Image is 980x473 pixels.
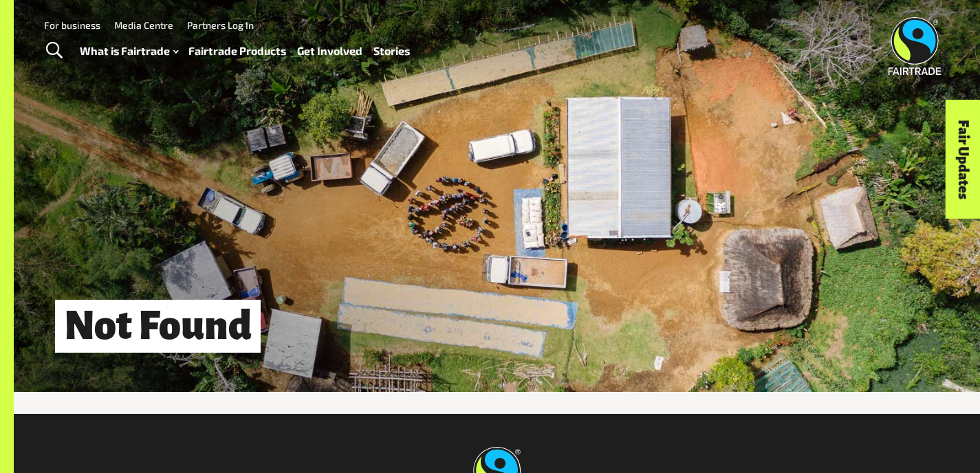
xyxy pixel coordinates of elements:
a: Partners Log In [187,19,254,31]
a: Toggle Search [37,34,71,68]
h1: Not Found [55,300,261,353]
a: For business [44,19,100,31]
a: Media Centre [114,19,173,31]
a: Get Involved [297,41,362,61]
img: Fairtrade Australia New Zealand logo [889,17,941,75]
a: Fairtrade Products [188,41,286,61]
a: What is Fairtrade [80,41,178,61]
a: Stories [373,41,410,61]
